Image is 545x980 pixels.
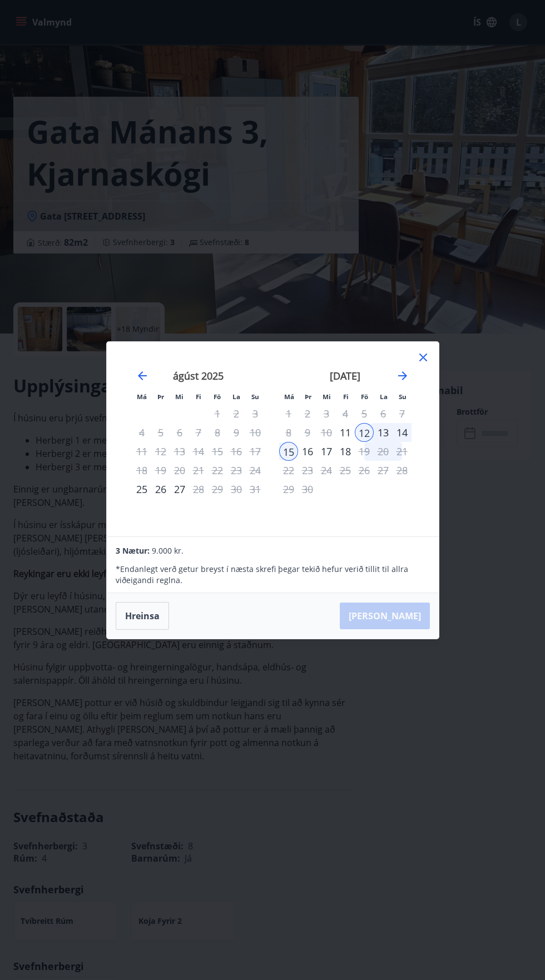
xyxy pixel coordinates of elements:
td: Not available. þriðjudagur, 9. september 2025 [298,423,317,442]
td: Not available. laugardagur, 6. september 2025 [374,404,393,423]
td: Not available. fimmtudagur, 21. ágúst 2025 [189,461,208,480]
div: Move forward to switch to the next month. [396,369,409,382]
div: Calendar [120,355,425,523]
div: 18 [336,442,355,461]
td: Not available. fimmtudagur, 7. ágúst 2025 [189,423,208,442]
td: Choose miðvikudagur, 27. ágúst 2025 as your check-in date. It’s available. [170,480,189,499]
span: 9.000 kr. [152,545,184,556]
td: Not available. laugardagur, 2. ágúst 2025 [227,404,246,423]
td: Not available. fimmtudagur, 14. ágúst 2025 [189,442,208,461]
td: Not available. mánudagur, 11. ágúst 2025 [132,442,151,461]
small: Þr [157,392,164,401]
span: 3 Nætur: [116,545,150,556]
small: Má [284,392,294,401]
td: Not available. mánudagur, 8. september 2025 [279,423,298,442]
td: Not available. miðvikudagur, 6. ágúst 2025 [170,423,189,442]
td: Selected. sunnudagur, 14. september 2025 [393,423,412,442]
small: Mi [323,392,331,401]
small: Su [251,392,259,401]
td: Selected as start date. föstudagur, 12. september 2025 [355,423,374,442]
div: 26 [151,480,170,499]
td: Not available. miðvikudagur, 13. ágúst 2025 [170,442,189,461]
td: Choose mánudagur, 29. september 2025 as your check-in date. It’s available. [279,480,298,499]
td: Choose mánudagur, 22. september 2025 as your check-in date. It’s available. [279,461,298,480]
td: Not available. sunnudagur, 31. ágúst 2025 [246,480,265,499]
td: Choose fimmtudagur, 11. september 2025 as your check-in date. It’s available. [336,423,355,442]
td: Choose fimmtudagur, 28. ágúst 2025 as your check-in date. It’s available. [189,480,208,499]
td: Not available. þriðjudagur, 5. ágúst 2025 [151,423,170,442]
td: Not available. sunnudagur, 3. ágúst 2025 [246,404,265,423]
small: Má [137,392,147,401]
td: Not available. laugardagur, 30. ágúst 2025 [227,480,246,499]
td: Not available. sunnudagur, 24. ágúst 2025 [246,461,265,480]
small: Mi [175,392,184,401]
td: Not available. föstudagur, 15. ágúst 2025 [208,442,227,461]
div: Aðeins innritun í boði [336,423,355,442]
td: Choose sunnudagur, 28. september 2025 as your check-in date. It’s available. [393,461,412,480]
td: Choose miðvikudagur, 17. september 2025 as your check-in date. It’s available. [317,442,336,461]
td: Not available. föstudagur, 1. ágúst 2025 [208,404,227,423]
div: 16 [298,442,317,461]
td: Not available. laugardagur, 23. ágúst 2025 [227,461,246,480]
td: Not available. fimmtudagur, 4. september 2025 [336,404,355,423]
td: Not available. laugardagur, 9. ágúst 2025 [227,423,246,442]
td: Selected as end date. mánudagur, 15. september 2025 [279,442,298,461]
small: La [380,392,388,401]
strong: ágúst 2025 [173,369,224,382]
button: Hreinsa [116,602,169,630]
div: 27 [170,480,189,499]
td: Choose mánudagur, 25. ágúst 2025 as your check-in date. It’s available. [132,480,151,499]
td: Choose fimmtudagur, 25. september 2025 as your check-in date. It’s available. [336,461,355,480]
small: Su [399,392,407,401]
td: Not available. sunnudagur, 10. ágúst 2025 [246,423,265,442]
small: Þr [305,392,311,401]
div: Move backward to switch to the previous month. [136,369,149,382]
td: Selected. laugardagur, 13. september 2025 [374,423,393,442]
td: Not available. laugardagur, 16. ágúst 2025 [227,442,246,461]
small: Fi [196,392,201,401]
td: Not available. sunnudagur, 7. september 2025 [393,404,412,423]
td: Not available. mánudagur, 18. ágúst 2025 [132,461,151,480]
td: Choose þriðjudagur, 26. ágúst 2025 as your check-in date. It’s available. [151,480,170,499]
div: Aðeins innritun í boði [132,480,151,499]
td: Not available. þriðjudagur, 12. ágúst 2025 [151,442,170,461]
div: 17 [317,442,336,461]
td: Not available. mánudagur, 1. september 2025 [279,404,298,423]
td: Choose þriðjudagur, 16. september 2025 as your check-in date. It’s available. [298,442,317,461]
small: Fö [214,392,221,401]
td: Choose föstudagur, 19. september 2025 as your check-in date. It’s available. [355,442,374,461]
td: Not available. föstudagur, 29. ágúst 2025 [208,480,227,499]
p: * Endanlegt verð getur breyst í næsta skrefi þegar tekið hefur verið tillit til allra viðeigandi ... [116,564,429,586]
td: Choose þriðjudagur, 30. september 2025 as your check-in date. It’s available. [298,480,317,499]
td: Not available. miðvikudagur, 3. september 2025 [317,404,336,423]
strong: [DATE] [330,369,360,382]
div: 12 [355,423,374,442]
td: Choose laugardagur, 20. september 2025 as your check-in date. It’s available. [374,442,393,461]
td: Not available. föstudagur, 22. ágúst 2025 [208,461,227,480]
div: Aðeins útritun í boði [189,480,208,499]
td: Not available. miðvikudagur, 10. september 2025 [317,423,336,442]
td: Not available. þriðjudagur, 2. september 2025 [298,404,317,423]
div: 14 [393,423,412,442]
div: 15 [279,442,298,461]
td: Choose fimmtudagur, 18. september 2025 as your check-in date. It’s available. [336,442,355,461]
td: Not available. mánudagur, 4. ágúst 2025 [132,423,151,442]
small: Fi [343,392,349,401]
td: Choose miðvikudagur, 24. september 2025 as your check-in date. It’s available. [317,461,336,480]
td: Not available. sunnudagur, 17. ágúst 2025 [246,442,265,461]
div: 13 [374,423,393,442]
td: Not available. föstudagur, 8. ágúst 2025 [208,423,227,442]
td: Not available. laugardagur, 27. september 2025 [374,461,393,480]
td: Not available. föstudagur, 26. september 2025 [355,461,374,480]
td: Not available. miðvikudagur, 20. ágúst 2025 [170,461,189,480]
small: Fö [361,392,368,401]
td: Not available. föstudagur, 5. september 2025 [355,404,374,423]
td: Not available. þriðjudagur, 19. ágúst 2025 [151,461,170,480]
td: Choose sunnudagur, 21. september 2025 as your check-in date. It’s available. [393,442,412,461]
td: Choose þriðjudagur, 23. september 2025 as your check-in date. It’s available. [298,461,317,480]
small: La [232,392,240,401]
